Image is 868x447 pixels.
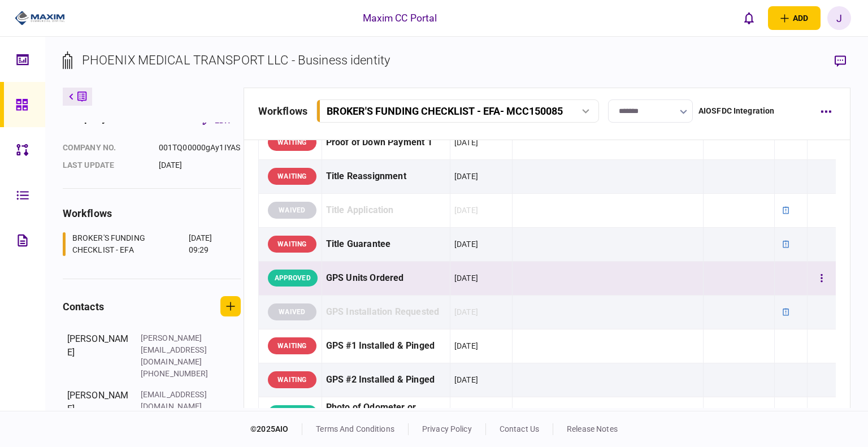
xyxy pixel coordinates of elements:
[15,10,65,27] img: client company logo
[326,198,446,223] div: Title Application
[268,337,316,354] div: WAITING
[768,6,821,30] button: open adding identity options
[82,51,390,70] div: PHOENIX MEDICAL TRANSPORT LLC - Business identity
[63,142,147,154] div: company no.
[72,232,186,256] div: BROKER'S FUNDING CHECKLIST - EFA
[189,232,227,256] div: [DATE] 09:29
[67,389,129,436] div: [PERSON_NAME]
[326,367,446,393] div: GPS #2 Installed & Pinged
[327,105,563,117] div: BROKER'S FUNDING CHECKLIST - EFA - MCC150085
[454,408,478,419] div: [DATE]
[63,299,104,314] div: contacts
[268,270,318,287] div: APPROVED
[268,202,316,219] div: WAIVED
[268,303,316,320] div: WAIVED
[141,389,214,413] div: [EMAIL_ADDRESS][DOMAIN_NAME]
[326,164,446,189] div: Title Reassignment
[63,159,147,171] div: last update
[250,423,302,435] div: © 2025 AIO
[326,333,446,359] div: GPS #1 Installed & Pinged
[141,368,214,380] div: [PHONE_NUMBER]
[326,232,446,257] div: Title Guarantee
[268,236,316,253] div: WAITING
[268,168,316,185] div: WAITING
[454,306,478,318] div: [DATE]
[500,424,539,433] a: contact us
[67,332,129,380] div: [PERSON_NAME]
[326,401,446,427] div: Photo of Odometer or Reefer hours
[258,103,307,119] div: workflows
[454,171,478,182] div: [DATE]
[698,105,775,117] div: AIOSFDC Integration
[268,134,316,151] div: WAITING
[268,405,318,422] div: APPROVED
[737,6,761,30] button: open notifications list
[159,159,241,171] div: [DATE]
[159,142,241,154] div: 001TQ00000gAy1IYAS
[827,6,851,30] button: J
[326,266,446,291] div: GPS Units Ordered
[454,137,478,148] div: [DATE]
[141,332,214,368] div: [PERSON_NAME][EMAIL_ADDRESS][DOMAIN_NAME]
[63,232,227,256] a: BROKER'S FUNDING CHECKLIST - EFA[DATE] 09:29
[454,238,478,250] div: [DATE]
[454,205,478,216] div: [DATE]
[422,424,472,433] a: privacy policy
[454,374,478,385] div: [DATE]
[363,11,437,25] div: Maxim CC Portal
[454,340,478,351] div: [DATE]
[268,371,316,388] div: WAITING
[316,424,394,433] a: terms and conditions
[454,272,478,284] div: [DATE]
[316,99,599,123] button: BROKER'S FUNDING CHECKLIST - EFA- MCC150085
[326,130,446,155] div: Proof of Down Payment 1
[567,424,618,433] a: release notes
[63,206,241,221] div: workflows
[326,300,446,325] div: GPS Installation Requested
